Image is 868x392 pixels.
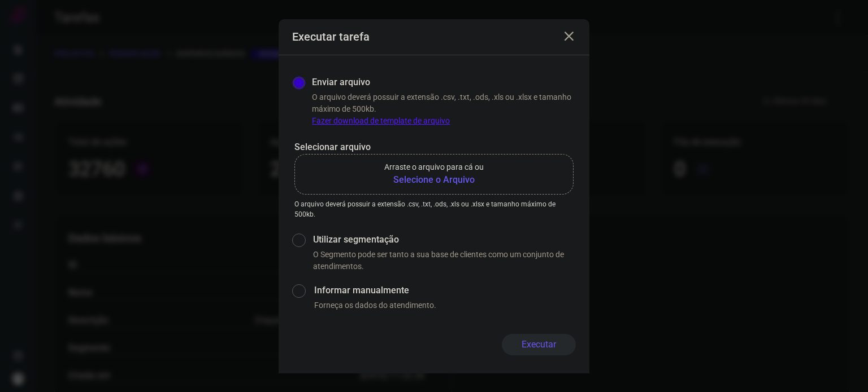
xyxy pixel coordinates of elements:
p: Arraste o arquivo para cá ou [384,161,484,173]
p: Selecionar arquivo [294,140,574,154]
label: Utilizar segmentação [313,233,576,246]
b: Selecione o Arquivo [384,173,484,187]
button: Executar [502,334,576,355]
label: Enviar arquivo [312,76,370,89]
h3: Executar tarefa [292,30,370,43]
p: O Segmento pode ser tanto a sua base de clientes como um conjunto de atendimentos. [313,249,576,272]
label: Informar manualmente [314,284,576,297]
p: Forneça os dados do atendimento. [314,299,576,311]
a: Fazer download de template de arquivo [312,116,450,125]
p: O arquivo deverá possuir a extensão .csv, .txt, .ods, .xls ou .xlsx e tamanho máximo de 500kb. [294,199,574,219]
p: O arquivo deverá possuir a extensão .csv, .txt, .ods, .xls ou .xlsx e tamanho máximo de 500kb. [312,91,576,127]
